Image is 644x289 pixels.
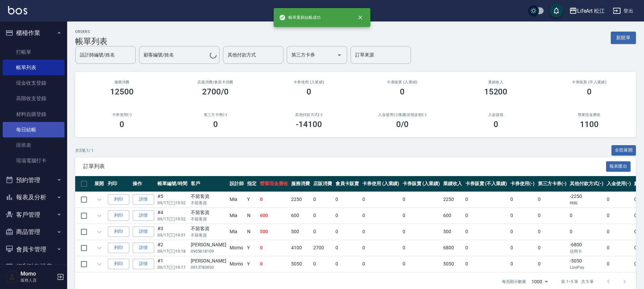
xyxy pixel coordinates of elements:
[108,259,129,269] button: 列印
[228,224,245,240] td: Mia
[289,208,312,223] td: 600
[464,208,509,223] td: 0
[189,176,228,192] th: 客戶
[568,256,605,272] td: -5050
[3,206,64,223] button: 客戶管理
[258,176,290,192] th: 營業現金應收
[334,50,345,60] button: Open
[442,208,464,223] td: 600
[133,259,154,269] a: 詳情
[191,216,226,222] p: 不留客資
[536,208,568,223] td: 0
[191,264,226,271] p: 0913780850
[312,224,334,240] td: 0
[587,87,592,96] h3: 0
[258,240,290,256] td: 0
[509,224,536,240] td: 0
[177,80,254,84] h2: 店販消費 /會員卡消費
[509,240,536,256] td: 0
[509,256,536,272] td: 0
[245,256,258,272] td: Y
[75,30,107,34] h2: ORDERS
[245,192,258,207] td: Y
[289,224,312,240] td: 500
[191,209,226,216] div: 不留客資
[401,256,442,272] td: 0
[157,248,187,254] p: 09/17 (三) 19:18
[442,240,464,256] td: 6800
[3,91,64,106] a: 高階收支登錄
[191,193,226,200] div: 不留客資
[157,216,187,222] p: 09/17 (三) 19:52
[8,6,27,14] img: Logo
[3,223,64,241] button: 商品管理
[568,176,605,192] th: 其他付款方式(-)
[457,113,534,117] h2: 入金儲值
[228,240,245,256] td: Momo
[191,200,226,206] p: 不留客資
[610,5,636,17] button: 登出
[605,208,633,223] td: 0
[156,192,189,207] td: #5
[561,279,594,285] p: 第 1–5 筆 共 5 筆
[551,80,628,84] h2: 卡券販賣 (不入業績)
[191,248,226,254] p: 0905618109
[258,192,290,207] td: 0
[20,271,55,277] h5: Momo
[270,113,348,117] h2: 其他付款方式(-)
[401,224,442,240] td: 0
[361,192,401,207] td: 0
[568,208,605,223] td: 0
[536,256,568,272] td: 0
[334,208,361,223] td: 0
[191,257,226,264] div: [PERSON_NAME]
[289,176,312,192] th: 服務消費
[568,224,605,240] td: 0
[108,226,129,237] button: 列印
[361,208,401,223] td: 0
[3,137,64,153] a: 排班表
[494,120,498,129] h3: 0
[606,163,631,169] a: 報表匯出
[334,256,361,272] td: 0
[442,192,464,207] td: 2250
[509,208,536,223] td: 0
[83,163,606,170] span: 訂單列表
[20,277,55,283] p: 服務人員
[245,176,258,192] th: 指定
[442,224,464,240] td: 500
[536,240,568,256] td: 0
[605,240,633,256] td: 0
[312,192,334,207] td: 0
[156,208,189,223] td: #4
[258,224,290,240] td: 500
[464,240,509,256] td: 0
[191,241,226,248] div: [PERSON_NAME]
[83,113,160,117] h2: 卡券使用(-)
[401,208,442,223] td: 0
[361,240,401,256] td: 0
[364,80,441,84] h2: 卡券販賣 (入業績)
[108,194,129,205] button: 列印
[611,32,636,44] button: 新開單
[289,256,312,272] td: 5050
[580,120,599,129] h3: 1100
[551,113,628,117] h2: 營業現金應收
[110,87,134,96] h3: 12500
[536,192,568,207] td: 0
[353,10,368,25] button: close
[606,161,631,172] button: 報表匯出
[509,192,536,207] td: 0
[108,210,129,221] button: 列印
[334,176,361,192] th: 會員卡販賣
[464,176,509,192] th: 卡券販賣 (不入業績)
[157,264,187,271] p: 09/17 (三) 19:17
[401,192,442,207] td: 0
[334,224,361,240] td: 0
[245,240,258,256] td: Y
[568,240,605,256] td: -6800
[611,145,636,156] button: 全部展開
[400,87,405,96] h3: 0
[3,189,64,206] button: 報表及分析
[213,120,218,129] h3: 0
